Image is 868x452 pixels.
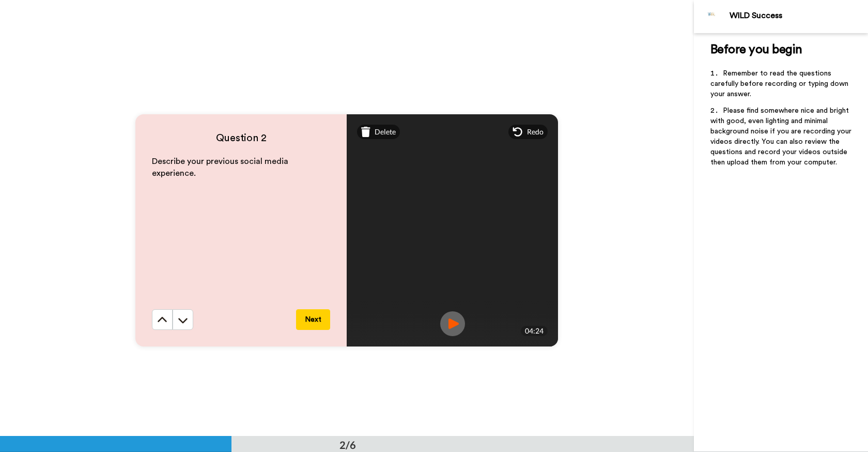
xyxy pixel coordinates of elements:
[710,70,850,98] span: Remember to read the questions carefully before recording or typing down your answer.
[152,157,290,177] span: Describe your previous social media experience.
[710,43,802,56] span: Before you begin
[527,127,544,137] span: Redo
[152,131,330,145] h4: Question 2
[730,11,867,21] div: WILD Success
[296,309,330,330] button: Next
[357,125,400,139] div: Delete
[323,438,373,452] div: 2/6
[710,107,854,166] span: Please find somewhere nice and bright with good, even lighting and minimal background noise if yo...
[375,127,396,137] span: Delete
[508,125,548,139] div: Redo
[700,4,724,29] img: Profile Image
[440,311,465,336] img: ic_record_play.svg
[521,326,548,336] div: 04:24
